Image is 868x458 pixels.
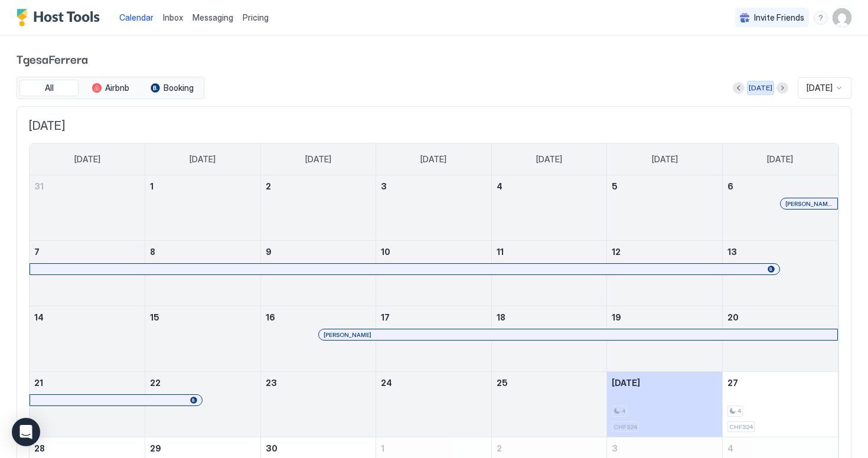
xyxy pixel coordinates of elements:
span: 27 [727,378,738,388]
a: Monday [178,143,227,175]
span: 30 [266,443,278,453]
button: Previous month [733,82,745,94]
span: [DATE] [190,154,216,165]
a: Inbox [163,11,183,24]
td: September 27, 2025 [722,372,838,437]
td: September 6, 2025 [722,175,838,241]
td: September 3, 2025 [376,175,492,241]
span: 29 [150,443,161,453]
div: Open Intercom Messenger [12,418,40,446]
a: September 1, 2025 [145,175,260,197]
span: [DATE] [74,154,100,165]
div: menu [814,11,828,25]
a: September 10, 2025 [376,241,491,263]
td: September 11, 2025 [491,241,607,306]
td: September 9, 2025 [260,241,376,306]
td: September 24, 2025 [376,372,492,437]
span: 1 [381,443,384,453]
span: 28 [34,443,45,453]
span: 3 [612,443,618,453]
a: Thursday [524,143,574,175]
td: September 1, 2025 [145,175,261,241]
span: 20 [727,312,739,322]
td: September 21, 2025 [30,372,145,437]
span: [DATE] [612,378,640,388]
span: 15 [150,312,159,322]
a: Saturday [755,143,805,175]
span: 2 [266,181,271,191]
span: Pricing [243,12,269,23]
span: 23 [266,378,277,388]
a: September 14, 2025 [30,306,145,328]
div: [DATE] [749,83,772,93]
span: 10 [381,247,390,257]
a: September 6, 2025 [723,175,838,197]
span: [DATE] [420,154,446,165]
span: 5 [612,181,618,191]
span: 14 [34,312,44,322]
a: September 12, 2025 [607,241,722,263]
span: 18 [497,312,505,322]
a: September 16, 2025 [261,306,376,328]
td: September 18, 2025 [491,306,607,372]
a: September 18, 2025 [492,306,607,328]
a: Tuesday [293,143,343,175]
span: Airbnb [105,83,129,93]
a: September 13, 2025 [723,241,838,263]
td: September 4, 2025 [491,175,607,241]
span: CHF324 [614,423,637,431]
span: 25 [497,378,508,388]
a: September 7, 2025 [30,241,145,263]
a: September 3, 2025 [376,175,491,197]
td: September 12, 2025 [607,241,723,306]
span: [PERSON_NAME] [324,331,371,339]
span: All [45,83,54,93]
div: [PERSON_NAME] [324,331,833,339]
a: September 5, 2025 [607,175,722,197]
a: September 21, 2025 [30,372,145,394]
td: September 16, 2025 [260,306,376,372]
span: CHF324 [729,423,753,431]
td: September 10, 2025 [376,241,492,306]
td: September 17, 2025 [376,306,492,372]
span: 22 [150,378,161,388]
span: 7 [34,247,40,257]
a: September 8, 2025 [145,241,260,263]
span: 4 [497,181,502,191]
td: September 19, 2025 [607,306,723,372]
a: Friday [640,143,690,175]
span: 6 [727,181,733,191]
span: Calendar [119,12,154,22]
td: September 15, 2025 [145,306,261,372]
span: [DATE] [807,83,833,93]
span: [DATE] [652,154,678,165]
span: 8 [150,247,155,257]
button: All [19,80,79,96]
td: August 31, 2025 [30,175,145,241]
a: September 24, 2025 [376,372,491,394]
button: Booking [142,80,201,96]
td: September 20, 2025 [722,306,838,372]
a: September 9, 2025 [261,241,376,263]
a: Messaging [192,11,233,24]
span: Messaging [192,12,233,22]
td: September 8, 2025 [145,241,261,306]
span: [DATE] [29,119,839,133]
span: 4 [738,407,741,415]
button: Airbnb [81,80,140,96]
button: [DATE] [747,81,774,95]
div: [PERSON_NAME] [785,200,833,208]
span: 13 [727,247,737,257]
span: 31 [34,181,44,191]
span: 3 [381,181,387,191]
a: September 11, 2025 [492,241,607,263]
a: Sunday [63,143,112,175]
a: September 26, 2025 [607,372,722,394]
span: Invite Friends [754,12,804,23]
td: September 13, 2025 [722,241,838,306]
td: September 23, 2025 [260,372,376,437]
td: September 25, 2025 [491,372,607,437]
span: 16 [266,312,275,322]
a: September 15, 2025 [145,306,260,328]
span: 24 [381,378,392,388]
